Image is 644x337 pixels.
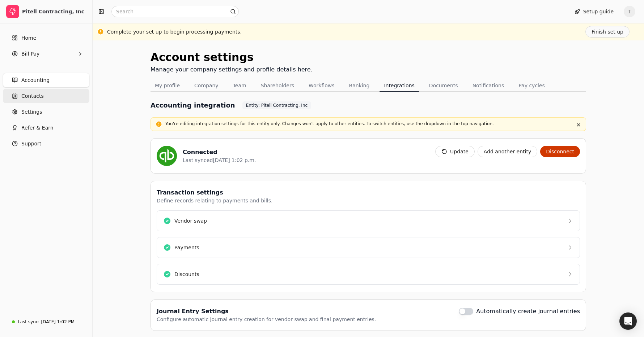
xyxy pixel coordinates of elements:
[183,148,256,157] div: Connected
[246,102,308,109] span: Entity: Pitell Contracting, Inc
[21,92,44,100] span: Contacts
[157,307,376,316] div: Journal Entry Settings
[21,34,36,42] span: Home
[151,65,313,74] div: Manage your company settings and profile details here.
[157,237,580,258] button: Payments
[151,80,586,92] nav: Tabs
[569,6,619,17] button: Setup guide
[107,28,242,36] div: Complete your set up to begin processing payments.
[459,308,473,315] button: Automatically create journal entries
[304,80,339,91] button: Workflows
[425,80,462,91] button: Documents
[21,124,54,132] span: Refer & Earn
[3,136,89,151] button: Support
[619,312,637,330] div: Open Intercom Messenger
[3,89,89,103] a: Contacts
[157,264,580,285] button: Discounts
[157,188,272,197] div: Transaction settings
[151,100,235,110] h1: Accounting integration
[624,6,635,17] button: T
[3,31,89,45] a: Home
[174,217,207,225] div: Vendor swap
[174,244,199,251] div: Payments
[3,73,89,87] a: Accounting
[3,121,89,135] button: Refer & Earn
[18,319,39,325] div: Last sync:
[380,80,419,91] button: Integrations
[3,105,89,119] a: Settings
[476,307,580,316] label: Automatically create journal entries
[3,315,89,328] a: Last sync:[DATE] 1:02 PM
[190,80,223,91] button: Company
[165,121,571,127] p: You're editing integration settings for this entity only. Changes won't apply to other entities. ...
[540,146,580,157] button: Disconnect
[478,146,537,157] button: Add another entity
[157,210,580,231] button: Vendor swap
[111,6,239,17] input: Search
[41,319,75,325] div: [DATE] 1:02 PM
[151,80,184,91] button: My profile
[3,47,89,61] button: Bill Pay
[21,140,41,148] span: Support
[22,8,86,15] div: Pitell Contracting, Inc
[257,80,298,91] button: Shareholders
[468,80,509,91] button: Notifications
[345,80,374,91] button: Banking
[585,26,630,38] button: Finish set up
[151,49,313,65] div: Account settings
[21,76,50,84] span: Accounting
[21,50,39,58] span: Bill Pay
[174,271,199,278] div: Discounts
[435,146,475,157] button: Update
[229,80,251,91] button: Team
[183,157,256,164] div: Last synced [DATE] 1:02 p.m.
[21,108,42,116] span: Settings
[157,316,376,323] div: Configure automatic journal entry creation for vendor swap and final payment entries.
[514,80,549,91] button: Pay cycles
[157,197,272,205] div: Define records relating to payments and bills.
